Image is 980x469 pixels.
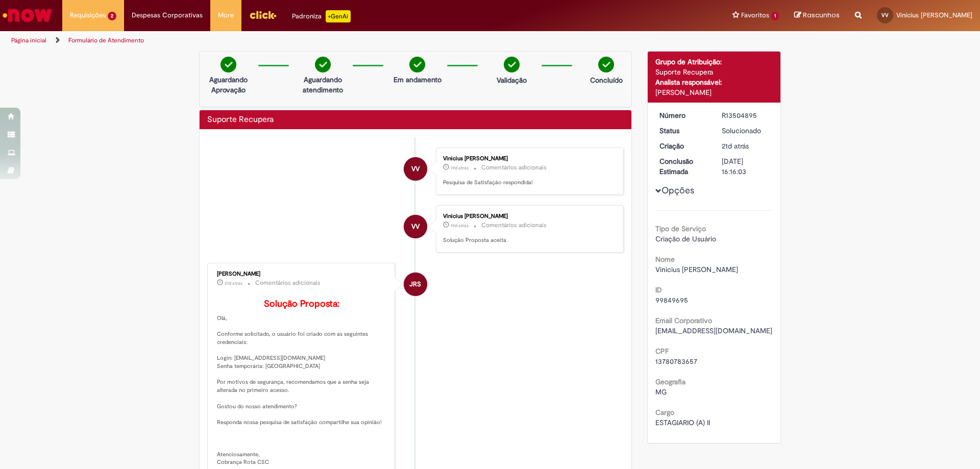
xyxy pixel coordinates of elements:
[803,10,840,20] span: Rascunhos
[652,141,715,151] dt: Criação
[207,115,274,125] h2: Suporte Recupera Histórico de tíquete
[655,326,772,335] span: [EMAIL_ADDRESS][DOMAIN_NAME]
[11,36,46,44] a: Página inicial
[292,10,351,22] div: Padroniza
[655,295,688,305] span: 99849695
[70,10,106,20] span: Requisições
[741,10,769,20] span: Favoritos
[655,408,674,417] b: Cargo
[1,5,54,26] img: ServiceNow
[443,213,613,219] div: Vinicius [PERSON_NAME]
[722,141,749,151] span: 21d atrás
[655,357,697,366] span: 13780783657
[411,157,420,181] span: VV
[722,141,769,151] div: 09/09/2025 09:47:05
[655,285,662,294] b: ID
[409,272,421,297] span: JRS
[225,280,242,286] span: 21d atrás
[722,141,749,151] time: 09/09/2025 09:47:05
[655,77,773,87] div: Analista responsável:
[220,57,236,72] img: check-circle-green.png
[443,156,613,162] div: Vinicius [PERSON_NAME]
[881,12,889,18] span: VV
[652,156,715,177] dt: Conclusão Estimada
[217,271,387,277] div: [PERSON_NAME]
[108,12,116,20] span: 2
[722,126,769,136] div: Solucionado
[655,316,712,325] b: Email Corporativo
[655,57,773,67] div: Grupo de Atribuição:
[225,280,242,286] time: 09/09/2025 10:29:12
[451,223,469,229] span: 19d atrás
[771,12,779,20] span: 1
[655,224,706,233] b: Tipo de Serviço
[394,75,442,85] p: Em andamento
[655,255,675,264] b: Nome
[249,7,277,22] img: click_logo_yellow_360x200.png
[255,279,321,287] small: Comentários adicionais
[404,273,427,296] div: Jackeline Renata Silva Dos Santos
[481,221,547,230] small: Comentários adicionais
[204,75,253,95] p: Aguardando Aprovação
[217,299,387,466] p: Olá, Conforme solicitado, o usuário foi criado com as seguintes credenciais: Login: [EMAIL_ADDRES...
[794,11,840,20] a: Rascunhos
[218,10,234,20] span: More
[481,163,547,172] small: Comentários adicionais
[404,215,427,238] div: Vinicius Junio Viana
[315,57,331,72] img: check-circle-green.png
[264,298,339,310] b: Solução Proposta:
[655,377,685,386] b: Geografia
[298,75,348,95] p: Aguardando atendimento
[497,75,527,85] p: Validação
[443,179,613,187] p: Pesquisa de Satisfação respondida!
[451,165,469,171] time: 11/09/2025 13:58:22
[655,347,669,356] b: CPF
[655,265,738,274] span: Vinicius [PERSON_NAME]
[326,10,351,22] p: +GenAi
[722,156,769,177] div: [DATE] 16:16:03
[443,236,613,244] p: Solução Proposta aceita.
[896,11,972,19] span: Vinicius [PERSON_NAME]
[68,36,144,44] a: Formulário de Atendimento
[655,418,710,427] span: ESTAGIARIO (A) II
[655,234,716,243] span: Criação de Usuário
[590,75,623,85] p: Concluído
[652,110,715,120] dt: Número
[8,31,646,50] ul: Trilhas de página
[655,67,773,77] div: Suporte Recupera
[451,223,469,229] time: 11/09/2025 13:58:07
[504,57,520,72] img: check-circle-green.png
[409,57,425,72] img: check-circle-green.png
[652,126,715,136] dt: Status
[655,87,773,97] div: [PERSON_NAME]
[132,10,203,20] span: Despesas Corporativas
[598,57,614,72] img: check-circle-green.png
[404,157,427,181] div: Vinicius Junio Viana
[411,214,420,239] span: VV
[722,110,769,120] div: R13504895
[451,165,469,171] span: 19d atrás
[655,387,667,397] span: MG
